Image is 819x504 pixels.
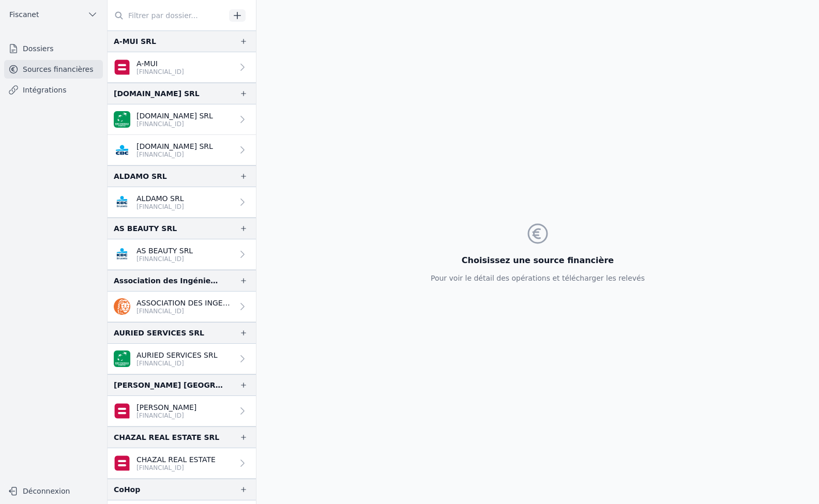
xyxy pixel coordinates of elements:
[136,298,233,308] p: ASSOCIATION DES INGENIEURS CIVIL ASBL A.I.L.V.
[136,193,184,204] p: ALDAMO SRL
[431,254,645,267] h3: Choisissez une source financière
[136,58,184,69] p: A-MUI
[114,350,130,367] img: BNP_BE_BUSINESS_GEBABEBB.png
[108,292,256,322] a: ASSOCIATION DES INGENIEURS CIVIL ASBL A.I.L.V. [FINANCIAL_ID]
[136,150,213,159] p: [FINANCIAL_ID]
[114,222,177,235] div: AS BEAUTY SRL
[9,9,39,20] span: Fiscanet
[136,464,216,472] p: [FINANCIAL_ID]
[136,203,184,211] p: [FINANCIAL_ID]
[108,104,256,135] a: [DOMAIN_NAME] SRL [FINANCIAL_ID]
[136,246,193,256] p: AS BEAUTY SRL
[4,60,103,79] a: Sources financières
[108,52,256,83] a: A-MUI [FINANCIAL_ID]
[114,59,130,75] img: belfius.png
[136,111,213,121] p: [DOMAIN_NAME] SRL
[136,255,193,263] p: [FINANCIAL_ID]
[4,6,103,23] button: Fiscanet
[136,120,213,128] p: [FINANCIAL_ID]
[136,307,233,315] p: [FINANCIAL_ID]
[114,274,223,287] div: Association des Ingénieurs Civils Sortis de l'Université [DEMOGRAPHIC_DATA] de Louvain-Vereniging...
[136,359,218,368] p: [FINANCIAL_ID]
[136,402,196,413] p: [PERSON_NAME]
[108,6,225,25] input: Filtrer par dossier...
[108,187,256,218] a: ALDAMO SRL [FINANCIAL_ID]
[114,483,140,496] div: CoHop
[114,327,204,339] div: AURIED SERVICES SRL
[4,483,103,499] button: Déconnexion
[114,35,156,48] div: A-MUI SRL
[114,142,130,158] img: CBC_CREGBEBB.png
[136,68,184,76] p: [FINANCIAL_ID]
[4,81,103,99] a: Intégrations
[136,141,213,151] p: [DOMAIN_NAME] SRL
[108,448,256,479] a: CHAZAL REAL ESTATE [FINANCIAL_ID]
[431,273,645,283] p: Pour voir le détail des opérations et télécharger les relevés
[114,379,223,391] div: [PERSON_NAME] [GEOGRAPHIC_DATA] SRL
[136,411,196,420] p: [FINANCIAL_ID]
[108,396,256,426] a: [PERSON_NAME] [FINANCIAL_ID]
[114,403,130,419] img: belfius-1.png
[108,344,256,374] a: AURIED SERVICES SRL [FINANCIAL_ID]
[4,39,103,58] a: Dossiers
[114,455,130,471] img: belfius.png
[136,350,218,360] p: AURIED SERVICES SRL
[136,454,216,465] p: CHAZAL REAL ESTATE
[114,298,130,315] img: ing.png
[114,170,167,182] div: ALDAMO SRL
[108,239,256,270] a: AS BEAUTY SRL [FINANCIAL_ID]
[114,194,130,210] img: KBC_BRUSSELS_KREDBEBB.png
[114,111,130,128] img: BNP_BE_BUSINESS_GEBABEBB.png
[114,431,219,444] div: CHAZAL REAL ESTATE SRL
[114,246,130,263] img: KBC_BRUSSELS_KREDBEBB.png
[114,87,200,100] div: [DOMAIN_NAME] SRL
[108,135,256,165] a: [DOMAIN_NAME] SRL [FINANCIAL_ID]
